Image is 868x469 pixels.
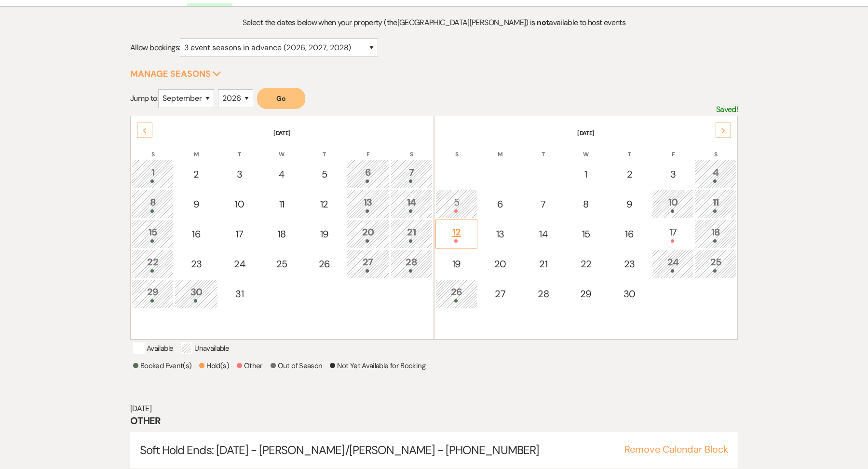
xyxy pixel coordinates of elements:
div: 20 [352,225,384,243]
div: 6 [352,165,384,183]
span: Allow bookings: [130,42,180,53]
div: 29 [137,285,168,303]
div: 26 [441,285,472,303]
button: Go [257,88,305,109]
div: 28 [396,255,427,273]
h3: Other [130,414,738,428]
div: 21 [396,225,427,243]
div: 2 [613,167,646,181]
div: 1 [137,165,168,183]
div: 11 [700,195,731,213]
div: 27 [352,255,384,273]
div: 16 [180,227,212,241]
p: Select the dates below when your property (the [GEOGRAPHIC_DATA][PERSON_NAME] ) is available to h... [206,16,662,29]
div: 21 [528,257,559,271]
div: 2 [180,167,212,181]
div: 12 [309,197,340,211]
p: Unavailable [181,343,229,354]
th: S [435,138,477,159]
div: 29 [570,287,601,301]
div: 4 [700,165,731,183]
div: 13 [484,227,516,241]
div: 18 [266,227,297,241]
div: 7 [528,197,559,211]
div: 9 [613,197,646,211]
th: M [175,138,217,159]
div: 1 [570,167,601,181]
div: 15 [137,225,168,243]
th: [DATE] [435,117,736,138]
th: M [478,138,521,159]
div: 23 [180,257,212,271]
div: 15 [570,227,601,241]
div: 7 [396,165,427,183]
th: T [523,138,564,159]
div: 19 [309,227,340,241]
div: 25 [266,257,297,271]
span: Jump to: [130,93,158,103]
th: T [608,138,651,159]
p: Available [133,343,173,354]
div: 30 [180,285,212,303]
div: 24 [224,257,255,271]
div: 10 [657,195,689,213]
div: 3 [224,167,255,181]
div: 14 [396,195,427,213]
div: 19 [441,257,472,271]
th: F [346,138,389,159]
div: 28 [528,287,559,301]
th: T [219,138,260,159]
p: Saved! [716,103,738,116]
div: 4 [266,167,297,181]
button: Manage Seasons [130,69,221,78]
th: S [391,138,433,159]
span: Soft Hold Ends: [DATE] - [PERSON_NAME]/[PERSON_NAME] - [PHONE_NUMBER] [140,442,539,457]
div: 5 [441,195,472,213]
div: 14 [528,227,559,241]
div: 20 [484,257,516,271]
div: 17 [224,227,255,241]
th: S [132,138,174,159]
div: 22 [570,257,601,271]
div: 16 [613,227,646,241]
div: 5 [309,167,340,181]
strong: not [537,17,549,28]
div: 8 [570,197,601,211]
div: 17 [657,225,689,243]
p: Booked Event(s) [133,360,191,372]
th: [DATE] [132,117,433,138]
div: 31 [224,287,255,301]
h6: [DATE] [130,403,738,414]
div: 8 [137,195,168,213]
p: Other [237,360,263,372]
p: Hold(s) [199,360,229,372]
div: 25 [700,255,731,273]
p: Out of Season [271,360,323,372]
div: 13 [352,195,384,213]
div: 27 [484,287,516,301]
button: Remove Calendar Block [624,444,728,454]
div: 23 [613,257,646,271]
div: 26 [309,257,340,271]
div: 9 [180,197,212,211]
th: W [565,138,607,159]
div: 10 [224,197,255,211]
div: 18 [700,225,731,243]
div: 22 [137,255,168,273]
div: 3 [657,167,689,181]
div: 24 [657,255,689,273]
th: T [303,138,345,159]
div: 6 [484,197,516,211]
th: W [261,138,302,159]
th: S [695,138,736,159]
p: Not Yet Available for Booking [330,360,425,372]
th: F [652,138,694,159]
div: 30 [613,287,646,301]
div: 11 [266,197,297,211]
div: 12 [441,225,472,243]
